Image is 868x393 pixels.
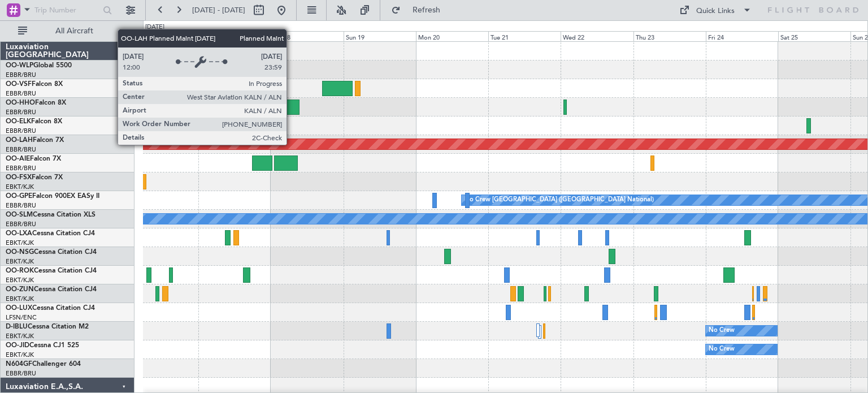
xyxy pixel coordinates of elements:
a: EBBR/BRU [6,89,36,98]
a: EBBR/BRU [6,145,36,154]
span: OO-JID [6,342,29,349]
span: OO-LAH [6,137,33,144]
span: [DATE] - [DATE] [192,5,245,15]
a: EBKT/KJK [6,239,34,247]
span: OO-FSX [6,174,32,181]
div: Fri 24 [706,31,778,41]
a: EBBR/BRU [6,71,36,79]
div: Tue 21 [488,31,561,41]
div: [DATE] [145,23,164,32]
button: Refresh [386,1,454,19]
span: All Aircraft [29,27,119,35]
div: Thu 16 [126,31,198,41]
span: OO-NSG [6,249,34,256]
a: EBKT/KJK [6,332,34,340]
span: OO-ZUN [6,286,34,293]
a: EBKT/KJK [6,276,34,284]
a: EBKT/KJK [6,295,34,303]
div: No Crew [709,341,735,358]
a: EBBR/BRU [6,201,36,210]
div: Quick Links [696,6,735,17]
span: OO-ROK [6,267,34,274]
a: N604GFChallenger 604 [6,361,81,368]
span: Refresh [403,6,450,14]
a: OO-NSGCessna Citation CJ4 [6,249,97,256]
div: Sun 19 [344,31,416,41]
a: EBBR/BRU [6,108,36,116]
a: EBKT/KJK [6,183,34,191]
span: OO-LXA [6,230,32,237]
span: D-IBLU [6,323,28,330]
span: OO-VSF [6,81,32,88]
div: Mon 20 [416,31,488,41]
div: Wed 22 [561,31,633,41]
div: No Crew [709,322,735,339]
div: No Crew [GEOGRAPHIC_DATA] ([GEOGRAPHIC_DATA] National) [465,192,654,209]
span: OO-SLM [6,211,33,218]
a: OO-FSXFalcon 7X [6,174,63,181]
input: Trip Number [34,2,99,19]
a: OO-LAHFalcon 7X [6,137,64,144]
a: EBBR/BRU [6,369,36,378]
span: OO-GPE [6,193,32,200]
a: D-IBLUCessna Citation M2 [6,323,89,330]
a: OO-ROKCessna Citation CJ4 [6,267,97,274]
button: Quick Links [674,1,757,19]
div: Thu 23 [633,31,706,41]
a: OO-VSFFalcon 8X [6,81,63,88]
a: LFSN/ENC [6,313,37,322]
a: OO-HHOFalcon 8X [6,100,66,106]
a: OO-SLMCessna Citation XLS [6,211,96,218]
button: All Aircraft [12,22,123,40]
a: EBKT/KJK [6,351,34,359]
a: OO-ZUNCessna Citation CJ4 [6,286,97,293]
span: OO-ELK [6,118,31,125]
a: EBBR/BRU [6,164,36,172]
div: Sat 18 [271,31,343,41]
a: EBBR/BRU [6,220,36,228]
a: EBBR/BRU [6,127,36,135]
a: OO-AIEFalcon 7X [6,156,61,162]
a: OO-WLPGlobal 5500 [6,62,72,69]
div: Fri 17 [198,31,271,41]
a: OO-LXACessna Citation CJ4 [6,230,95,237]
a: OO-JIDCessna CJ1 525 [6,342,79,349]
span: N604GF [6,361,32,368]
a: OO-ELKFalcon 8X [6,118,62,125]
span: OO-HHO [6,100,35,106]
span: OO-WLP [6,62,33,69]
a: OO-GPEFalcon 900EX EASy II [6,193,99,200]
span: OO-AIE [6,156,30,162]
a: OO-LUXCessna Citation CJ4 [6,305,95,312]
div: Sat 25 [778,31,850,41]
a: EBKT/KJK [6,257,34,266]
span: OO-LUX [6,305,32,312]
